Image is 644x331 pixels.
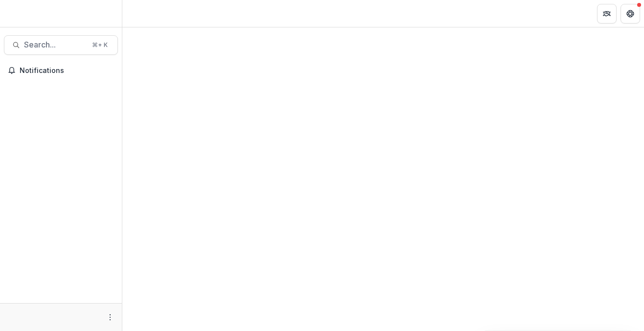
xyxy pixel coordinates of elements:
[24,40,86,49] span: Search...
[4,63,118,78] button: Notifications
[20,67,114,75] span: Notifications
[4,35,118,55] button: Search...
[126,6,168,21] nav: breadcrumb
[90,40,110,50] div: ⌘ + K
[104,311,116,323] button: More
[597,4,617,24] button: Partners
[621,4,640,24] button: Get Help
